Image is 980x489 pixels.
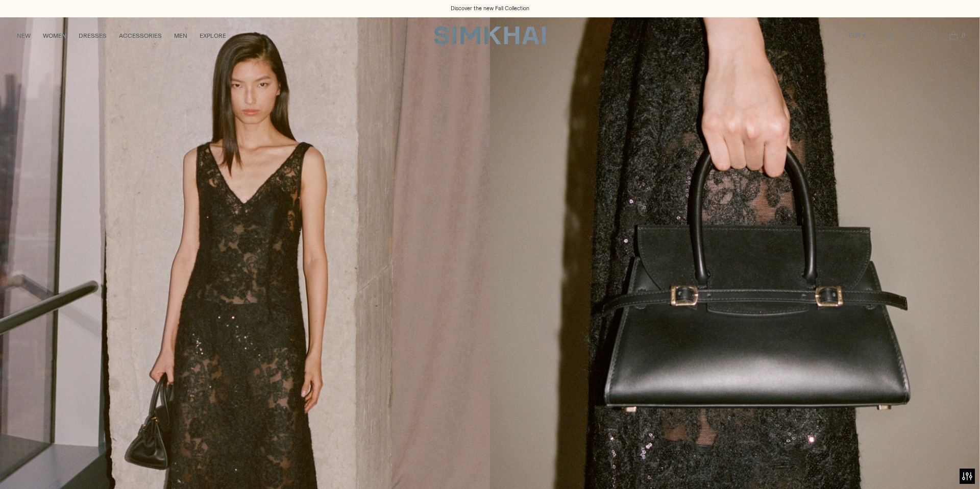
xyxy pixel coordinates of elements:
[79,25,107,47] a: DRESSES
[119,25,162,47] a: ACCESSORIES
[943,26,964,46] a: Open cart modal
[174,25,187,47] a: MEN
[922,26,942,46] a: Wishlist
[849,25,875,47] button: EUR €
[879,26,899,46] a: Open search modal
[43,25,66,47] a: WOMEN
[900,26,921,46] a: Go to the account page
[451,5,529,13] a: Discover the new Fall Collection
[434,26,546,45] a: SIMKHAI
[959,31,968,40] span: 0
[17,25,31,47] a: NEW
[200,25,226,47] a: EXPLORE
